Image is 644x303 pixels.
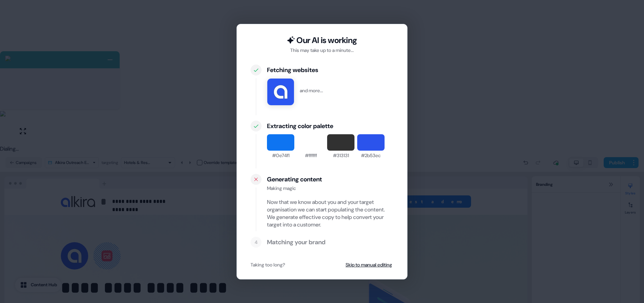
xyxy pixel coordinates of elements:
[267,198,393,229] div: Now that we know about you and your target organisation we can start populating the content. We g...
[267,175,393,183] div: Generating content
[267,238,393,246] div: Matching your brand
[296,35,357,45] div: Our AI is working
[267,75,393,106] div: and more...
[255,239,258,246] div: 4
[361,152,381,159] div: #2b53ec
[267,122,393,130] div: Extracting color palette
[305,152,317,159] div: #ffffff
[344,259,393,271] button: Skip to manual editing
[333,152,349,159] div: #313131
[272,152,290,159] div: #0e74f1
[267,185,393,192] div: Making magic
[267,66,393,74] div: Fetching websites
[251,261,285,268] div: Taking too long?
[290,47,354,54] div: This may take up to a minute...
